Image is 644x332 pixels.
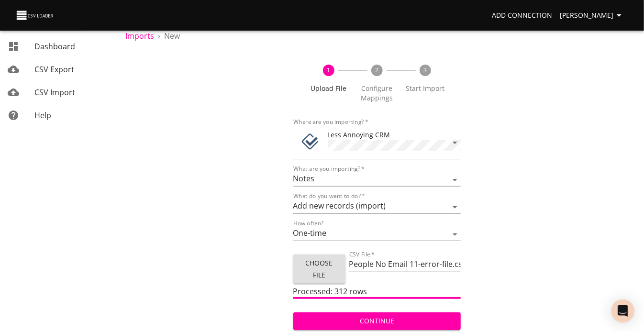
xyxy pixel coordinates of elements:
[309,84,349,93] span: Upload File
[611,299,634,322] div: Open Intercom Messenger
[556,7,629,24] button: [PERSON_NAME]
[34,64,74,75] span: CSV Export
[423,66,427,74] text: 3
[293,166,365,172] label: What are you importing?
[164,31,180,41] span: New
[405,84,445,93] span: Start Import
[327,66,331,74] text: 1
[301,132,320,151] div: Tool
[492,10,552,22] span: Add Connection
[328,130,390,139] span: Less Annoying CRM
[349,252,375,257] label: CSV File
[293,119,368,125] label: Where are you importing?
[34,87,75,98] span: CSV Import
[560,10,625,22] span: [PERSON_NAME]
[34,41,75,52] span: Dashboard
[301,132,320,151] img: Less Annoying CRM
[293,193,365,199] label: What do you want to do?
[34,110,51,121] span: Help
[125,31,154,41] a: Imports
[357,84,398,103] span: Configure Mappings
[488,7,556,24] a: Add Connection
[293,255,345,284] button: Choose File
[293,312,461,330] button: Continue
[301,315,454,327] span: Continue
[293,221,324,226] label: How often?
[301,257,338,281] span: Choose File
[376,66,379,74] text: 2
[15,9,56,22] img: CSV Loader
[293,126,461,159] div: ToolLess Annoying CRM
[293,286,367,297] span: Processed: 312 rows
[158,30,160,42] li: ›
